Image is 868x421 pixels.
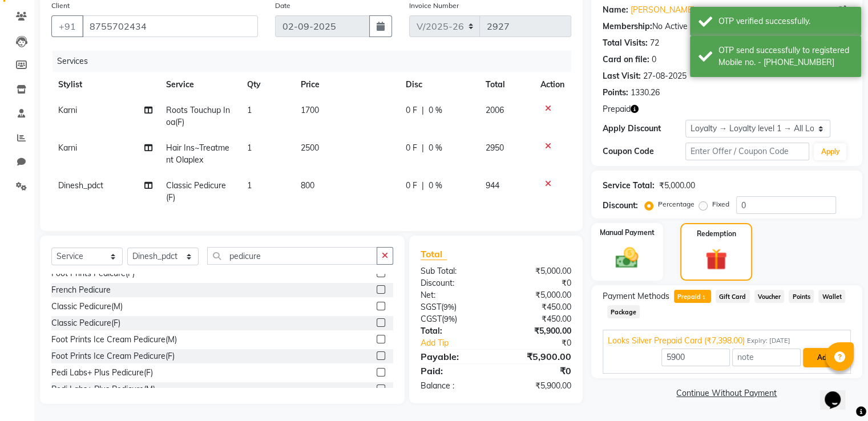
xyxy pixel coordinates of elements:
div: Coupon Code [603,145,685,157]
div: ₹450.00 [496,313,580,325]
div: 72 [650,37,659,49]
div: Name: [603,4,628,16]
span: | [422,142,424,154]
span: Looks Silver Prepaid Card (₹7,398.00) [608,335,745,347]
iframe: chat widget [820,375,857,410]
span: Voucher [754,290,785,303]
span: 2950 [486,143,504,153]
img: _gift.svg [699,246,734,273]
span: Karni [58,143,77,153]
span: Payment Methods [603,290,669,302]
div: No Active Membership [603,21,851,33]
div: OTP verified successfully. [718,15,853,27]
div: Foot Prints Pedicure(F) [51,268,135,280]
th: Action [534,72,571,98]
span: Gift Card [716,290,750,303]
div: Classic Pedicure(M) [51,301,123,313]
span: | [422,180,424,192]
div: 0 [652,54,656,66]
div: ( ) [412,301,496,313]
th: Qty [240,72,294,98]
span: 1 [247,180,252,191]
div: 27-08-2025 [643,70,687,82]
div: Sub Total: [412,265,496,277]
span: 0 F [406,104,417,116]
div: Pedi Labs+ Plus Pedicure(M) [51,383,155,395]
button: +91 [51,15,83,37]
label: Invoice Number [409,1,459,11]
th: Stylist [51,72,159,98]
span: 944 [486,180,499,191]
div: Pedi Labs+ Plus Pedicure(F) [51,367,153,379]
div: Balance : [412,380,496,392]
span: 1 [247,143,252,153]
div: OTP send successfully to registered Mobile no. - 918755702434 [718,44,853,68]
div: ₹0 [496,277,580,289]
span: 9% [444,314,455,323]
span: Hair Ins~Treatment Olaplex [166,143,229,165]
button: Add [803,348,845,367]
div: Membership: [603,21,652,33]
div: Discount: [412,277,496,289]
div: Discount: [603,200,638,212]
div: French Pedicure [51,284,111,296]
div: ₹0 [496,364,580,378]
label: Fixed [712,199,729,209]
label: Client [51,1,70,11]
div: Apply Discount [603,123,685,135]
div: ₹5,900.00 [496,325,580,337]
th: Service [159,72,240,98]
span: 800 [301,180,314,191]
span: Prepaid [603,103,631,115]
span: 0 F [406,142,417,154]
div: Total Visits: [603,37,648,49]
span: 0 % [429,104,442,116]
div: ₹5,000.00 [496,289,580,301]
div: ₹0 [510,337,579,349]
span: 0 F [406,180,417,192]
input: Search or Scan [207,247,377,265]
label: Percentage [658,199,695,209]
div: Last Visit: [603,70,641,82]
button: Apply [814,143,846,160]
div: Services [53,51,580,72]
span: Dinesh_pdct [58,180,103,191]
span: Points [789,290,814,303]
a: [PERSON_NAME] [631,4,695,16]
span: Roots Touchup Inoa(F) [166,105,230,127]
span: Wallet [818,290,845,303]
div: Payable: [412,350,496,363]
div: Total: [412,325,496,337]
input: Search by Name/Mobile/Email/Code [82,15,258,37]
div: Points: [603,87,628,99]
div: ( ) [412,313,496,325]
span: 0 % [429,180,442,192]
span: 2500 [301,143,319,153]
div: Paid: [412,364,496,378]
div: Service Total: [603,180,655,192]
div: ₹5,000.00 [659,180,695,192]
span: 1700 [301,105,319,115]
span: SGST [421,302,441,312]
label: Date [275,1,290,11]
div: ₹5,900.00 [496,380,580,392]
span: Package [607,305,640,318]
a: Add Tip [412,337,510,349]
span: 9% [443,302,454,311]
div: Foot Prints Ice Cream Pedicure(M) [51,334,177,346]
div: Net: [412,289,496,301]
label: Redemption [697,229,736,239]
div: ₹5,000.00 [496,265,580,277]
span: 1 [247,105,252,115]
img: _cash.svg [608,245,645,271]
span: Prepaid [674,290,711,303]
th: Total [479,72,533,98]
span: Karni [58,105,77,115]
label: Manual Payment [600,228,655,238]
div: Card on file: [603,54,649,66]
div: Foot Prints Ice Cream Pedicure(F) [51,350,175,362]
span: Expiry: [DATE] [747,336,790,346]
a: Continue Without Payment [594,387,860,399]
span: 0 % [429,142,442,154]
div: ₹5,900.00 [496,350,580,363]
